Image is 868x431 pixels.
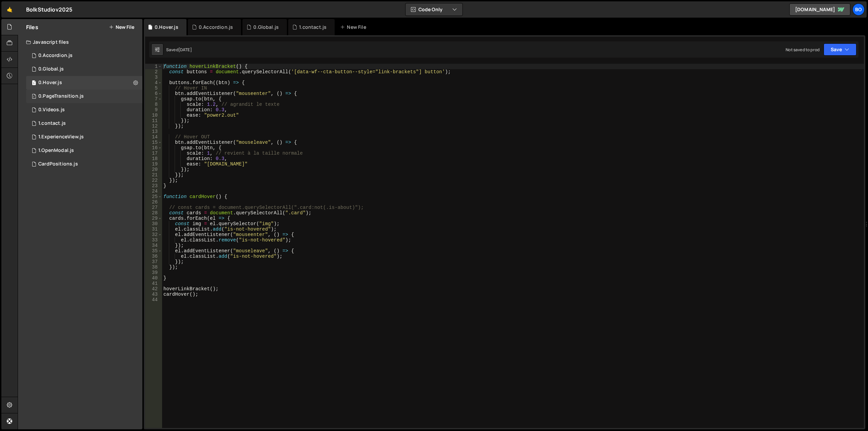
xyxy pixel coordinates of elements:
[145,107,162,113] div: 9
[145,265,162,270] div: 38
[166,47,192,53] div: Saved
[18,35,142,49] div: Javascript files
[145,270,162,275] div: 39
[26,103,142,117] div: 16911/46300.js
[1,1,18,18] a: 🤙
[38,66,64,72] div: 0.Global.js
[145,134,162,140] div: 14
[145,281,162,286] div: 41
[32,81,36,86] span: 1
[145,161,162,167] div: 19
[406,3,462,16] button: Code Only
[145,167,162,172] div: 20
[26,130,142,144] div: 16911/46335.js
[145,275,162,281] div: 40
[26,76,142,90] div: 16911/46558.js
[145,85,162,91] div: 5
[145,259,162,265] div: 37
[145,227,162,232] div: 31
[38,120,66,126] div: 1.contact.js
[145,75,162,80] div: 3
[145,64,162,69] div: 1
[145,140,162,145] div: 15
[38,148,74,154] div: 1.OpenModal.js
[178,47,192,53] div: [DATE]
[145,183,162,189] div: 23
[145,129,162,134] div: 13
[145,123,162,129] div: 12
[155,24,178,31] div: 0.Hover.js
[340,24,369,31] div: New File
[789,3,850,16] a: [DOMAIN_NAME]
[38,53,73,59] div: 0.Accordion.js
[145,286,162,292] div: 42
[26,23,38,31] h2: Files
[26,49,142,62] div: 16911/46396.js
[145,199,162,205] div: 26
[26,157,142,171] div: 16911/46442.js
[26,117,142,130] div: 16911/46421.js
[852,3,865,16] a: Bo
[145,237,162,243] div: 33
[299,24,327,31] div: 1.contact.js
[145,248,162,254] div: 35
[145,205,162,210] div: 27
[145,118,162,123] div: 11
[38,107,65,113] div: 0.Videos.js
[109,24,134,30] button: New File
[145,178,162,183] div: 22
[145,254,162,259] div: 36
[145,145,162,151] div: 16
[145,243,162,248] div: 34
[253,24,279,31] div: 0.Global.js
[145,297,162,302] div: 44
[145,172,162,178] div: 21
[32,94,36,100] span: 1
[26,90,142,103] div: 16911/46522.js
[38,80,62,86] div: 0.Hover.js
[145,232,162,237] div: 32
[145,69,162,75] div: 2
[145,151,162,156] div: 17
[38,93,84,99] div: 0.PageTransition.js
[145,80,162,85] div: 4
[145,210,162,216] div: 28
[145,216,162,221] div: 29
[199,24,233,31] div: 0.Accordion.js
[145,221,162,227] div: 30
[26,144,142,157] div: 16911/46603.js
[145,292,162,297] div: 43
[824,43,856,56] button: Save
[145,91,162,96] div: 6
[26,62,142,76] div: 16911/46299.js
[786,47,820,53] div: Not saved to prod
[145,102,162,107] div: 8
[38,161,78,167] div: CardPositions.js
[145,194,162,199] div: 25
[26,5,72,14] div: BolkStudiov2025
[38,134,84,140] div: 1.ExperienceView.js
[145,96,162,102] div: 7
[145,189,162,194] div: 24
[145,113,162,118] div: 10
[145,156,162,161] div: 18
